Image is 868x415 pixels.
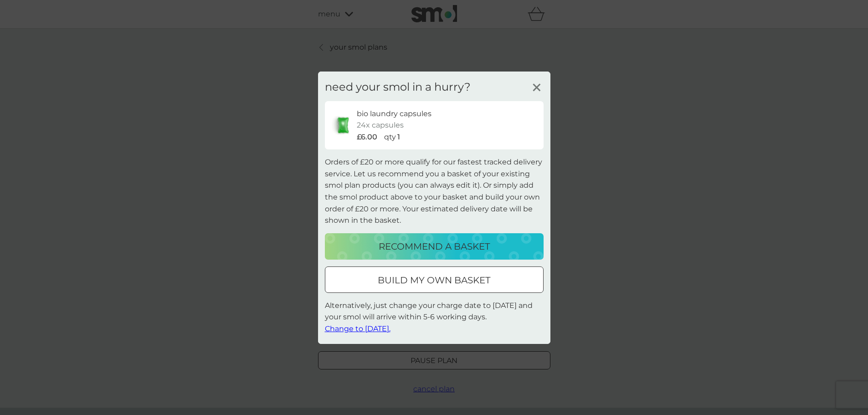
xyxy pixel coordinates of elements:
[325,233,544,260] button: recommend a basket
[325,323,390,335] button: Change to [DATE].
[378,273,490,287] p: build my own basket
[357,131,377,143] p: £6.00
[397,131,400,143] p: 1
[325,266,544,293] button: build my own basket
[384,131,396,143] p: qty
[325,156,544,226] p: Orders of £20 or more qualify for our fastest tracked delivery service. Let us recommend you a ba...
[357,108,431,119] p: bio laundry capsules
[325,80,471,93] h3: need your smol in a hurry?
[325,324,390,333] span: Change to [DATE].
[379,239,490,254] p: recommend a basket
[357,119,404,131] p: 24x capsules
[325,300,544,335] p: Alternatively, just change your charge date to [DATE] and your smol will arrive within 5-6 workin...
